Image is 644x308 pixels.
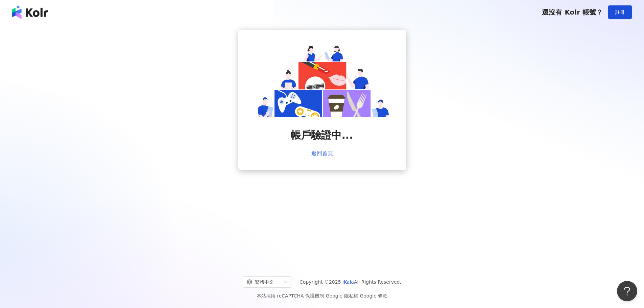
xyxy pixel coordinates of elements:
[608,5,632,19] button: 註冊
[255,43,390,117] img: account is verifying
[358,293,360,299] span: |
[300,278,401,286] span: Copyright © 2025 All Rights Reserved.
[360,293,387,299] a: Google 條款
[247,277,281,287] div: 繁體中文
[324,293,326,299] span: |
[542,8,603,16] span: 還沒有 Kolr 帳號？
[342,279,354,285] a: iKala
[12,5,48,19] img: logo
[311,150,333,157] a: 返回首頁
[257,292,387,300] span: 本站採用 reCAPTCHA 保護機制
[291,128,353,142] span: 帳戶驗證中...
[615,9,625,15] span: 註冊
[617,281,637,301] iframe: Help Scout Beacon - Open
[326,293,358,299] a: Google 隱私權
